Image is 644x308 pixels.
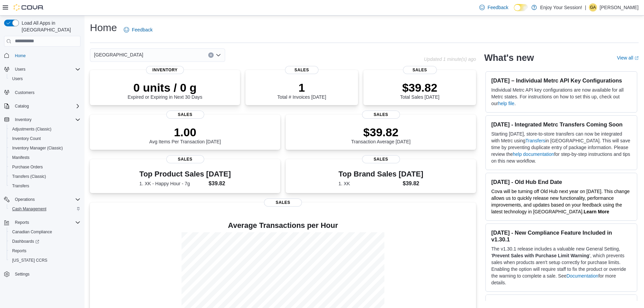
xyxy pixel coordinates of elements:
[12,183,29,189] span: Transfers
[9,144,66,152] a: Inventory Manager (Classic)
[264,198,302,207] span: Sales
[132,26,152,33] span: Feedback
[590,3,596,11] span: GA
[9,228,55,236] a: Canadian Compliance
[7,74,83,84] button: Users
[12,51,80,60] span: Home
[585,3,586,11] p: |
[12,76,23,81] span: Users
[12,258,47,263] span: [US_STATE] CCRS
[285,66,319,74] span: Sales
[9,172,49,181] a: Transfers (Classic)
[491,87,631,107] p: Individual Metrc API key configurations are now available for all Metrc states. For instructions ...
[1,115,83,124] button: Inventory
[584,209,609,214] strong: Learn More
[7,256,83,265] button: [US_STATE] CCRS
[635,56,639,60] svg: External link
[338,170,423,178] h3: Top Brand Sales [DATE]
[9,75,25,83] a: Users
[7,143,83,153] button: Inventory Manager (Classic)
[15,90,34,95] span: Customers
[7,237,83,246] a: Dashboards
[12,174,46,179] span: Transfers (Classic)
[15,53,26,58] span: Home
[403,180,423,188] dd: $39.82
[19,20,80,33] span: Load All Apps in [GEOGRAPHIC_DATA]
[208,52,214,58] button: Clear input
[14,4,44,11] img: Cova
[362,111,400,119] span: Sales
[7,246,83,256] button: Reports
[12,270,32,278] a: Settings
[7,181,83,191] button: Transfers
[491,77,631,84] h3: [DATE] – Individual Metrc API Key Configurations
[139,180,206,187] dt: 1. XK - Happy Hour - 7g
[12,164,43,170] span: Purchase Orders
[209,180,231,188] dd: $39.82
[617,55,639,61] a: View allExternal link
[540,3,582,11] p: Enjoy Your Session!
[12,195,38,204] button: Operations
[277,81,326,100] div: Total # Invoices [DATE]
[600,3,639,11] p: [PERSON_NAME]
[149,125,221,144] div: Avg Items Per Transaction [DATE]
[9,75,80,83] span: Users
[9,163,80,171] span: Purchase Orders
[12,145,63,151] span: Inventory Manager (Classic)
[362,155,400,163] span: Sales
[9,144,80,152] span: Inventory Manager (Classic)
[15,197,35,202] span: Operations
[1,218,83,227] button: Reports
[139,170,231,178] h3: Top Product Sales [DATE]
[589,3,597,11] div: George Andonian
[12,65,80,73] span: Users
[12,229,52,235] span: Canadian Compliance
[15,103,29,109] span: Catalog
[12,195,80,204] span: Operations
[7,227,83,237] button: Canadian Compliance
[9,153,32,162] a: Manifests
[1,101,83,111] button: Catalog
[9,228,80,236] span: Canadian Compliance
[7,172,83,181] button: Transfers (Classic)
[491,245,631,286] p: The v1.30.1 release includes a valuable new General Setting, ' ', which prevents sales when produ...
[15,117,31,122] span: Inventory
[12,89,37,97] a: Customers
[9,182,32,190] a: Transfers
[12,218,32,227] button: Reports
[7,204,83,214] button: Cash Management
[12,136,41,141] span: Inventory Count
[9,205,80,213] span: Cash Management
[15,271,29,277] span: Settings
[9,237,80,245] span: Dashboards
[9,153,80,162] span: Manifests
[498,101,514,106] a: help file
[491,189,629,214] span: Cova will be turning off Old Hub next year on [DATE]. This change allows us to quickly release ne...
[9,163,46,171] a: Purchase Orders
[121,23,155,37] a: Feedback
[9,125,54,133] a: Adjustments (Classic)
[7,162,83,172] button: Purchase Orders
[9,172,80,181] span: Transfers (Classic)
[484,52,534,63] h2: What's new
[128,81,202,94] p: 0 units / 0 g
[487,4,508,11] span: Feedback
[491,131,631,164] p: Starting [DATE], store-to-store transfers can now be integrated with Metrc using in [GEOGRAPHIC_D...
[12,102,80,110] span: Catalog
[338,180,400,187] dt: 1. XK
[128,81,202,100] div: Expired or Expiring in Next 30 Days
[12,88,80,97] span: Customers
[567,273,598,279] a: Documentation
[1,269,83,279] button: Settings
[277,81,326,94] p: 1
[9,247,29,255] a: Reports
[7,124,83,134] button: Adjustments (Classic)
[525,138,545,143] a: Transfers
[15,220,29,225] span: Reports
[12,116,80,124] span: Inventory
[1,51,83,61] button: Home
[491,229,631,243] h3: [DATE] - New Compliance Feature Included in v1.30.1
[12,248,26,254] span: Reports
[12,126,51,132] span: Adjustments (Classic)
[9,205,49,213] a: Cash Management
